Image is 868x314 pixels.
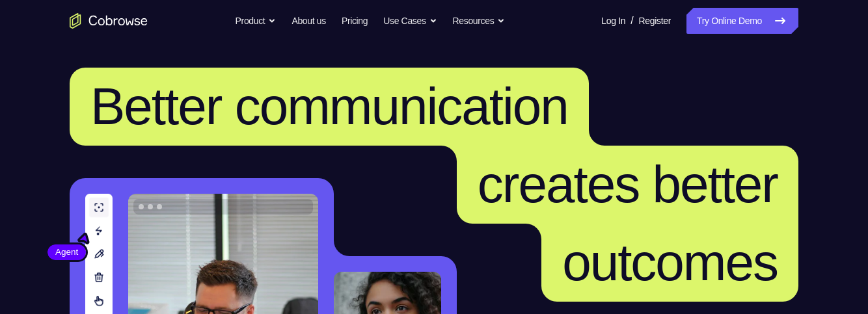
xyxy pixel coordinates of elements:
[292,8,325,34] a: About us
[342,8,368,34] a: Pricing
[562,233,778,291] span: outcomes
[601,8,625,34] a: Log In
[70,13,148,29] a: Go to the home page
[478,155,778,213] span: creates better
[236,8,277,34] button: Product
[631,13,633,29] span: /
[639,8,671,34] a: Register
[90,77,568,135] span: Better communication
[383,8,437,34] button: Use Cases
[453,8,506,34] button: Resources
[686,8,798,34] a: Try Online Demo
